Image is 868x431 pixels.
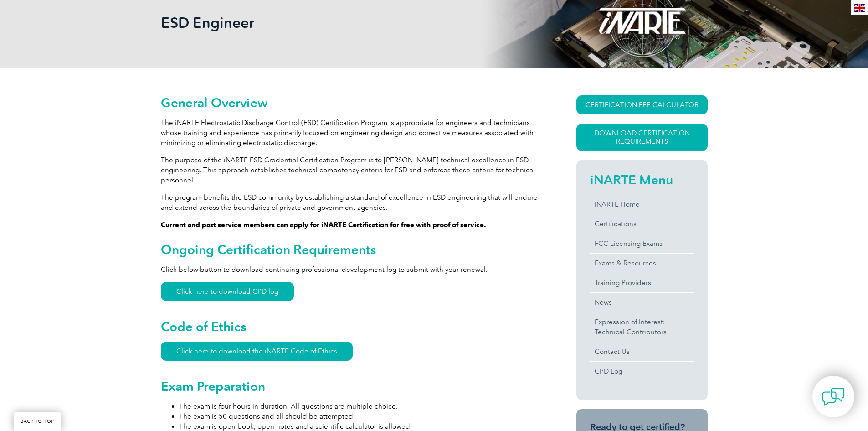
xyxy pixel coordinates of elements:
a: Training Providers [590,273,694,292]
h2: Ongoing Certification Requirements [161,242,544,257]
li: The exam is four hours in duration. All questions are multiple choice. [179,401,544,411]
a: Download Certification Requirements [576,124,708,151]
a: BACK TO TOP [14,412,61,431]
a: Click here to download CPD log [161,282,294,301]
img: contact-chat.png [822,385,845,408]
p: Click below button to download continuing professional development log to submit with your renewal. [161,265,544,275]
a: FCC Licensing Exams [590,234,694,253]
a: Exams & Resources [590,254,694,273]
strong: Current and past service members can apply for iNARTE Certification for free with proof of service. [161,221,486,229]
p: The program benefits the ESD community by establishing a standard of excellence in ESD engineerin... [161,192,544,213]
a: iNARTE Home [590,195,694,214]
p: The purpose of the iNARTE ESD Credential Certification Program is to [PERSON_NAME] technical exce... [161,155,544,185]
h2: Code of Ethics [161,319,544,334]
a: CERTIFICATION FEE CALCULATOR [576,95,708,114]
a: News [590,293,694,312]
a: Click here to download the iNARTE Code of Ethics [161,342,353,361]
li: The exam is 50 questions and all should be attempted. [179,411,544,421]
h2: iNARTE Menu [590,172,694,187]
h2: General Overview [161,95,544,110]
h2: Exam Preparation [161,379,544,394]
a: Certifications [590,214,694,234]
h1: ESD Engineer [161,14,511,31]
img: en [854,4,865,12]
a: Expression of Interest:Technical Contributors [590,312,694,342]
p: The iNARTE Electrostatic Discharge Control (ESD) Certification Program is appropriate for enginee... [161,118,544,148]
a: CPD Log [590,362,694,381]
a: Contact Us [590,342,694,361]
